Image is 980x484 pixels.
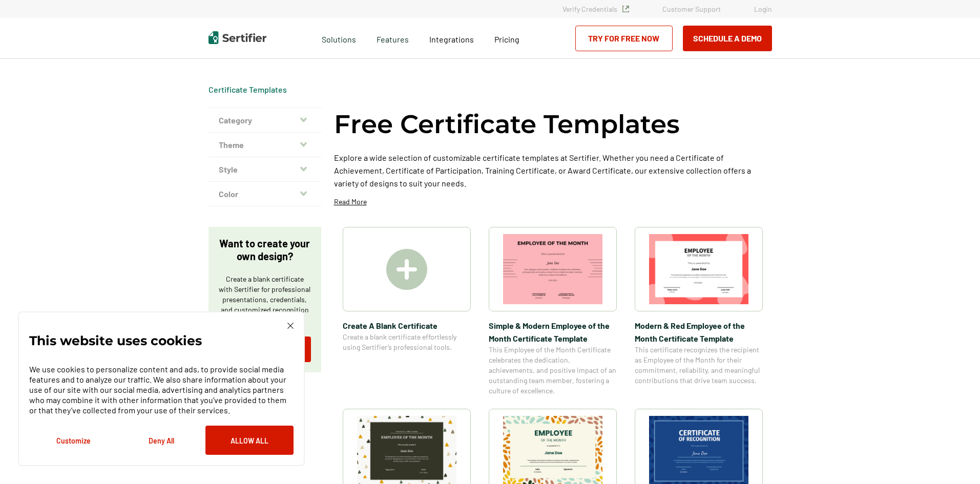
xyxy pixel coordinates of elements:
span: This certificate recognizes the recipient as Employee of the Month for their commitment, reliabil... [635,345,763,386]
a: Verify Credentials [562,5,629,13]
a: Customer Support [662,5,721,13]
button: Style [208,157,321,182]
button: Category [208,108,321,133]
p: This website uses cookies [29,335,202,346]
span: Solutions [322,32,356,45]
button: Color [208,182,321,206]
button: Schedule a Demo [683,26,772,51]
span: Features [377,32,409,45]
a: Simple & Modern Employee of the Month Certificate TemplateSimple & Modern Employee of the Month C... [489,227,617,396]
a: Certificate Templates [208,85,287,94]
div: Breadcrumb [208,85,287,95]
a: Modern & Red Employee of the Month Certificate TemplateModern & Red Employee of the Month Certifi... [635,227,763,396]
img: Modern & Red Employee of the Month Certificate Template [649,234,748,304]
button: Theme [208,133,321,157]
a: Try for Free Now [575,26,673,51]
a: Integrations [429,32,474,45]
p: Explore a wide selection of customizable certificate templates at Sertifier. Whether you need a C... [334,151,772,190]
p: Want to create your own design? [219,237,311,263]
img: Simple & Modern Employee of the Month Certificate Template [503,234,602,304]
img: Sertifier | Digital Credentialing Platform [208,31,266,44]
a: Login [754,5,772,13]
span: Create a blank certificate effortlessly using Sertifier’s professional tools. [343,332,471,352]
span: Simple & Modern Employee of the Month Certificate Template [489,319,617,345]
span: Integrations [429,34,474,44]
img: Verified [622,6,629,12]
button: Customize [29,426,117,455]
iframe: Chat Widget [929,435,980,484]
span: Create A Blank Certificate [343,319,471,332]
img: Create A Blank Certificate [386,249,427,290]
p: We use cookies to personalize content and ads, to provide social media features and to analyze ou... [29,364,294,415]
span: This Employee of the Month Certificate celebrates the dedication, achievements, and positive impa... [489,345,617,396]
button: Deny All [117,426,205,455]
img: Cookie Popup Close [287,323,294,329]
span: Modern & Red Employee of the Month Certificate Template [635,319,763,345]
h1: Free Certificate Templates [334,108,680,141]
p: Read More [334,197,367,207]
a: Pricing [494,32,519,45]
span: Pricing [494,34,519,44]
p: Create a blank certificate with Sertifier for professional presentations, credentials, and custom... [219,274,311,325]
button: Allow All [205,426,294,455]
span: Certificate Templates [208,85,287,95]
